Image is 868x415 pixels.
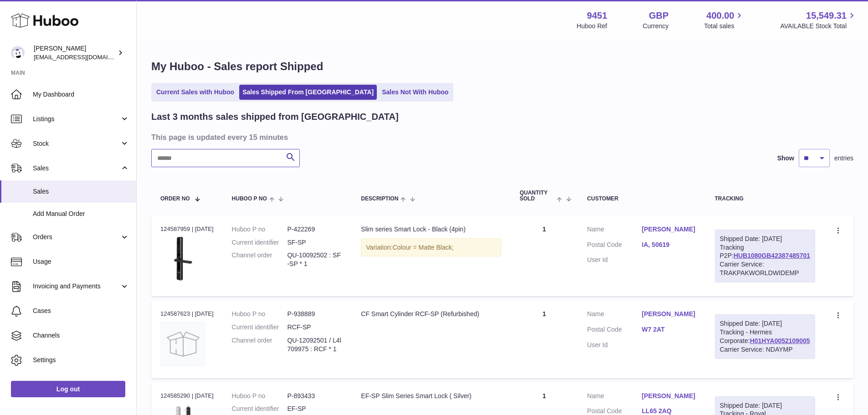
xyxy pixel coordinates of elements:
[160,196,190,202] span: Order No
[160,392,214,400] div: 124585290 | [DATE]
[642,310,697,318] a: [PERSON_NAME]
[734,252,810,259] a: HUB1080GB42387485701
[642,392,697,400] a: [PERSON_NAME]
[361,310,501,318] div: CF Smart Cylinder RCF-SP (Refurbished)
[834,154,853,163] span: entries
[780,22,857,31] span: AVAILABLE Stock Total
[587,392,642,403] dt: Name
[587,241,642,251] dt: Postal Code
[720,319,810,328] div: Shipped Date: [DATE]
[392,244,453,251] span: Colour = Matte Black;
[34,44,116,61] div: [PERSON_NAME]
[160,310,214,318] div: 124587623 | [DATE]
[232,392,288,400] dt: Huboo P no
[587,310,642,321] dt: Name
[33,307,129,315] span: Cases
[642,225,697,234] a: [PERSON_NAME]
[777,154,794,163] label: Show
[33,164,120,173] span: Sales
[232,225,288,234] dt: Huboo P no
[510,216,578,296] td: 1
[160,321,206,367] img: no-photo.jpg
[11,46,25,60] img: internalAdmin-9451@internal.huboo.com
[587,10,607,22] strong: 9451
[287,251,343,268] dd: QU-10092502 : SF-SP * 1
[642,241,697,249] a: IA, 50619
[649,10,668,22] strong: GBP
[232,336,288,354] dt: Channel order
[643,22,669,31] div: Currency
[232,196,267,202] span: Huboo P no
[287,392,343,400] dd: P-893433
[33,187,129,196] span: Sales
[232,310,288,318] dt: Huboo P no
[587,256,642,264] dt: User Id
[239,85,377,100] a: Sales Shipped From [GEOGRAPHIC_DATA]
[33,331,129,340] span: Channels
[715,314,815,359] div: Tracking - Hermes Corporate:
[519,190,555,202] span: Quantity Sold
[33,115,120,123] span: Listings
[642,325,697,334] a: W7 2AT
[577,22,607,31] div: Huboo Ref
[33,282,120,291] span: Invoicing and Payments
[33,233,120,241] span: Orders
[153,85,237,100] a: Current Sales with Huboo
[151,132,851,142] h3: This page is updated every 15 minutes
[587,225,642,236] dt: Name
[510,301,578,378] td: 1
[33,257,129,266] span: Usage
[232,405,288,413] dt: Current identifier
[361,196,398,202] span: Description
[33,356,129,364] span: Settings
[287,336,343,354] dd: QU-12092501 / L4l 709975 : RCF * 1
[34,53,134,61] span: [EMAIL_ADDRESS][DOMAIN_NAME]
[287,323,343,332] dd: RCF-SP
[720,401,810,410] div: Shipped Date: [DATE]
[160,225,214,233] div: 124587959 | [DATE]
[720,235,810,243] div: Shipped Date: [DATE]
[287,225,343,234] dd: P-422269
[361,225,501,234] div: Slim series Smart Lock - Black (4pin)
[33,210,129,218] span: Add Manual Order
[720,260,810,277] div: Carrier Service: TRAKPAKWORLDWIDEMP
[232,238,288,247] dt: Current identifier
[11,381,125,397] a: Log out
[361,238,501,257] div: Variation:
[232,251,288,268] dt: Channel order
[587,196,697,202] div: Customer
[706,10,734,22] span: 400.00
[287,310,343,318] dd: P-938889
[232,323,288,332] dt: Current identifier
[33,139,120,148] span: Stock
[780,10,857,31] a: 15,549.31 AVAILABLE Stock Total
[379,85,452,100] a: Sales Not With Huboo
[720,345,810,354] div: Carrier Service: NDAYMP
[287,405,343,413] dd: EF-SP
[704,22,745,31] span: Total sales
[704,10,745,31] a: 400.00 Total sales
[750,337,810,344] a: H01HYA0052109005
[587,341,642,349] dt: User Id
[151,59,853,74] h1: My Huboo - Sales report Shipped
[715,196,815,202] div: Tracking
[33,90,129,99] span: My Dashboard
[287,238,343,247] dd: SF-SP
[361,392,501,400] div: EF-SP Slim Series Smart Lock ( Silver)
[160,236,206,282] img: SF-featured-image-1.png
[715,230,815,282] div: Tracking P2P:
[587,325,642,336] dt: Postal Code
[151,111,399,123] h2: Last 3 months sales shipped from [GEOGRAPHIC_DATA]
[806,10,847,22] span: 15,549.31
